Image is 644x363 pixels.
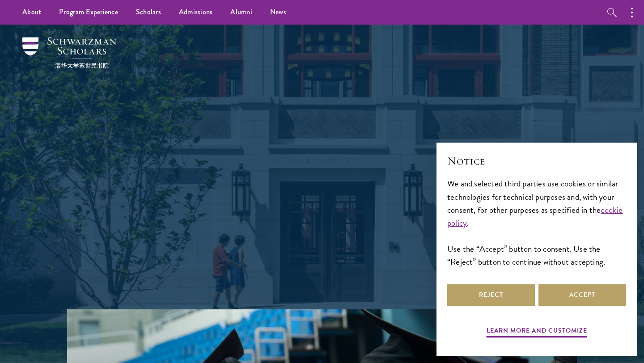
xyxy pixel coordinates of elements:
button: Learn more and customize [487,325,587,339]
a: cookie policy [447,203,623,229]
button: Accept [538,284,626,306]
h2: Notice [447,153,626,169]
button: Reject [447,284,535,306]
div: We and selected third parties use cookies or similar technologies for technical purposes and, wit... [447,177,626,268]
img: Schwarzman Scholars [22,37,116,68]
